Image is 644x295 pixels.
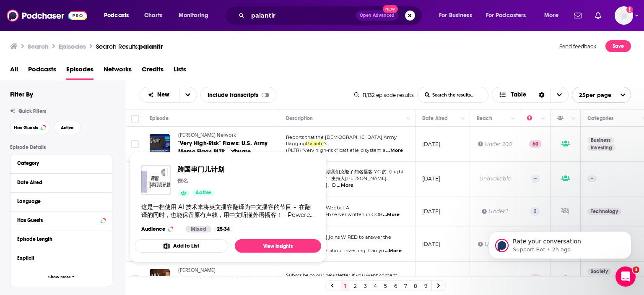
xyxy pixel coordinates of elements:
span: Monitoring [179,10,208,21]
p: 佚名 [177,177,188,185]
button: Choose View [492,87,569,103]
button: open menu [480,9,538,22]
div: 25-34 [213,226,233,232]
a: 9 [421,281,430,291]
span: Toggle select row [131,140,139,148]
input: Search podcasts, credits, & more... [248,9,356,22]
span: Show More [48,275,71,279]
p: -- [531,175,540,183]
span: [PERSON_NAME] [178,267,216,273]
span: 's [324,141,327,146]
img: Podchaser - Follow, Share and Rate Podcasts [7,8,87,23]
span: Table [511,92,526,98]
a: Credits [142,63,164,80]
div: 这是一档使用 AI 技术来将英文播客翻译为中文播客的节目～ 在翻译的同时，也能保留原有声线，用中文听懂外语播客！ - Powered by RSSHub [141,203,314,219]
span: Lists [174,63,186,80]
div: Reach [477,113,492,123]
span: ...More [386,147,403,154]
button: Column Actions [458,114,468,124]
a: "Very High-Risk" Flaws: U.S. Army Memo Flags PLTR Software [178,139,278,156]
span: 跨国串门儿计划 [177,165,224,174]
p: [DATE] [422,141,440,148]
a: View Insights [235,239,321,253]
span: Podcasts [104,10,129,21]
a: 8 [411,281,420,291]
a: Charts [139,9,167,22]
span: burning questions about investing. Can yo [286,248,384,253]
h3: Audience [141,226,179,232]
a: Active [192,190,215,196]
button: open menu [98,9,140,22]
div: Category [17,160,100,166]
span: Has Guests [14,125,38,130]
a: Podcasts [28,63,56,80]
span: Active [195,189,211,197]
h2: Filter By [10,90,33,98]
h3: Episodes [59,42,86,50]
span: Cone》的深度探讨，主持人[PERSON_NAME]、[PERSON_NAME]、D [286,175,392,188]
p: 2 [530,207,540,216]
button: Column Actions [538,114,548,124]
a: Search Results:palantir [96,42,163,50]
div: Search podcasts, credits, & more... [233,6,430,25]
button: open menu [433,9,483,22]
h2: Choose List sort [140,87,197,103]
button: Has Guests [10,121,50,134]
a: All [10,63,18,80]
a: Show notifications dropdown [592,8,605,23]
div: Power Score [527,113,539,123]
a: 2 [351,281,359,291]
button: Active [54,121,81,134]
img: User Profile [615,6,633,25]
a: [PERSON_NAME] Network [178,132,278,139]
span: (PLTR) "very high-risk" battlefield system a [286,147,386,153]
a: Episodes [66,63,93,80]
a: Networks [104,63,132,80]
span: Reports that the [DEMOGRAPHIC_DATA] Army flagging [286,134,397,147]
div: Episode Length [17,236,100,242]
span: Toggle select row [131,275,139,283]
a: 6 [391,281,400,291]
span: New [157,92,172,98]
button: Language [17,196,105,206]
div: Unavailable [479,175,511,182]
button: Send feedback [557,40,599,52]
span: Palantir [306,141,324,146]
button: Column Actions [508,114,518,124]
div: Episode [150,113,169,123]
a: Technology [587,208,621,215]
span: [PERSON_NAME] Network [178,132,236,138]
span: Quick Filters [18,108,46,114]
p: [DATE] [422,175,440,182]
span: "Very High-Risk" Flaws: U.S. Army Memo Flags PLTR Software [178,140,268,155]
span: Charts [144,10,162,21]
span: For Business [439,10,472,21]
a: 4 [371,281,379,291]
iframe: Intercom notifications message [476,214,644,272]
svg: Add a profile image [626,6,633,13]
div: Under 2.6k [478,275,512,282]
a: Investing [587,144,615,151]
div: Date Aired [17,180,100,185]
span: ...More [385,248,402,254]
div: Language [17,198,100,204]
span: More [544,10,558,21]
a: The Next Best Alternative to Libertarianism | [178,274,278,291]
a: Show notifications dropdown [571,8,585,23]
a: 5 [381,281,390,291]
span: [PERSON_NAME] joins WIRED to answer the internet's [286,234,391,247]
span: Open Advanced [360,13,395,18]
h3: Search [28,42,49,50]
button: Date Aired [17,177,105,188]
a: 7 [401,281,410,291]
span: ...More [383,211,400,218]
span: 📝 本期播客简介本期我们克隆了知名播客 YC 的《Light [286,169,403,175]
div: Has Guests [557,113,569,123]
div: 11,132 episode results [354,92,414,98]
